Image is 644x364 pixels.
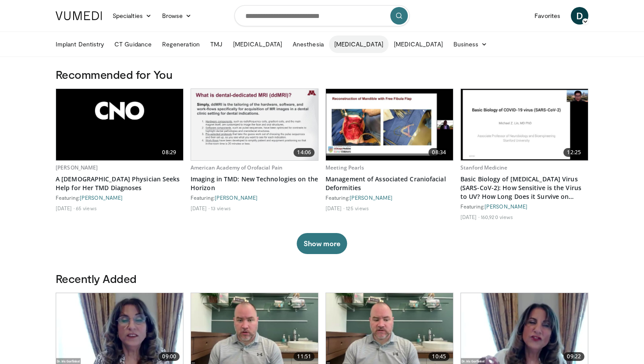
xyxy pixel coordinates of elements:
[56,164,98,171] a: [PERSON_NAME]
[56,194,184,201] div: Featuring:
[157,35,205,53] a: Regeneration
[56,11,102,20] img: VuMedi Logo
[191,175,318,192] a: Imaging in TMD: New Technologies on the Horizon
[56,272,588,286] h3: Recently Added
[346,205,369,212] li: 125 views
[56,175,184,192] a: A [DEMOGRAPHIC_DATA] Physician Seeks Help for Her TMD Diagnoses
[326,175,453,192] a: Management of Associated Craniofacial Deformities
[485,203,527,209] a: [PERSON_NAME]
[460,213,479,220] li: [DATE]
[329,35,389,53] a: [MEDICAL_DATA]
[563,148,584,157] span: 12:25
[191,89,318,160] img: 7979c0c5-0a52-47d1-86c2-86a82577b9fd.620x360_q85_upscale.jpg
[481,213,513,220] li: 160,920 views
[228,35,287,53] a: [MEDICAL_DATA]
[56,89,183,160] a: 08:29
[428,148,449,157] span: 08:34
[215,194,258,201] a: [PERSON_NAME]
[461,89,588,160] img: e1ef609c-e6f9-4a06-a5f9-e4860df13421.620x360_q85_upscale.jpg
[448,35,493,53] a: Business
[294,352,315,361] span: 11:51
[56,89,183,160] img: 6ab7d676-2462-409b-a79d-06739324428b.620x360_q85_upscale.jpg
[460,175,588,201] a: Basic Biology of [MEDICAL_DATA] Virus (SARS-CoV-2): How Sensitive is the Virus to UV? How Long Do...
[326,89,453,160] a: 08:34
[109,35,157,53] a: CT Guidance
[211,205,231,212] li: 13 views
[294,148,315,157] span: 14:06
[205,35,228,53] a: TMJ
[571,7,588,25] a: D
[50,35,109,53] a: Implant Dentistry
[191,89,318,160] a: 14:06
[56,67,588,81] h3: Recommended for You
[159,148,180,157] span: 08:29
[107,7,157,25] a: Specialties
[297,233,347,254] button: Show more
[191,164,283,171] a: American Academy of Orofacial Pain
[326,89,453,160] img: d5c2d850-36a7-4251-ab00-980138bd004d.620x360_q85_upscale.jpg
[234,5,410,26] input: Search topics, interventions
[159,352,180,361] span: 09:00
[326,164,364,171] a: Meeting Pearls
[326,205,344,212] li: [DATE]
[563,352,584,361] span: 09:22
[287,35,329,53] a: Anesthesia
[350,194,393,201] a: [PERSON_NAME]
[326,194,453,201] div: Featuring:
[76,205,97,212] li: 65 views
[428,352,449,361] span: 10:45
[460,164,507,171] a: Stanford Medicine
[56,205,74,212] li: [DATE]
[461,89,588,160] a: 12:25
[389,35,448,53] a: [MEDICAL_DATA]
[191,205,209,212] li: [DATE]
[157,7,197,25] a: Browse
[191,194,318,201] div: Featuring:
[460,203,588,210] div: Featuring:
[80,194,123,201] a: [PERSON_NAME]
[529,7,566,25] a: Favorites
